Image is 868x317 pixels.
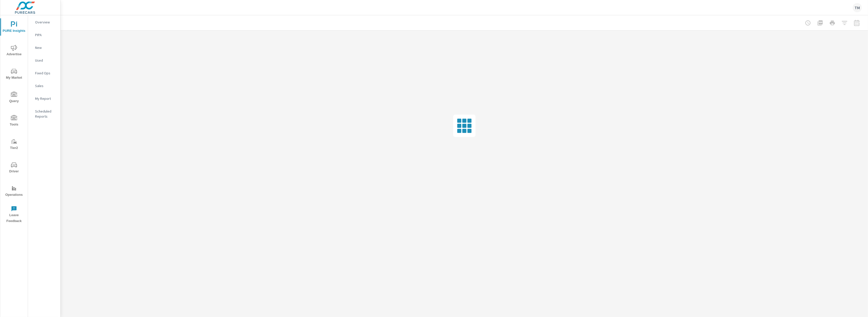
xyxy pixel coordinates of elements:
[2,206,26,224] span: Leave Feedback
[2,115,26,128] span: Tools
[35,20,56,25] p: Overview
[2,68,26,81] span: My Market
[0,15,28,226] div: nav menu
[28,18,60,26] div: Overview
[35,32,56,37] p: PIPA
[35,96,56,101] p: My Report
[35,58,56,63] p: Used
[2,162,26,174] span: Driver
[2,45,26,57] span: Advertise
[2,21,26,34] span: PURE Insights
[35,71,56,76] p: Fixed Ops
[35,45,56,50] p: New
[28,44,60,51] div: New
[35,83,56,88] p: Sales
[2,139,26,151] span: Tier2
[35,109,56,119] p: Scheduled Reports
[28,31,60,39] div: PIPA
[28,69,60,77] div: Fixed Ops
[2,92,26,104] span: Query
[2,185,26,198] span: Operations
[28,95,60,102] div: My Report
[28,57,60,64] div: Used
[853,3,862,12] div: TM
[28,107,60,120] div: Scheduled Reports
[28,82,60,90] div: Sales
